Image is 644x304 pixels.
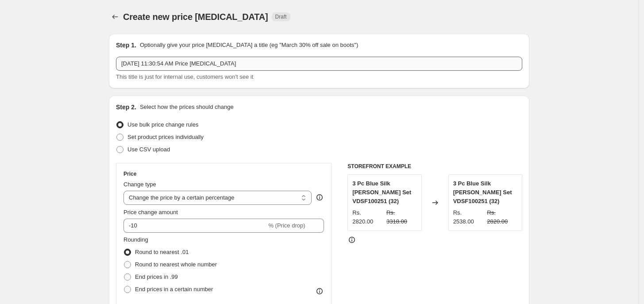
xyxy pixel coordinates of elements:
strike: Rs. 3318.00 [386,208,417,226]
strike: Rs. 2820.00 [487,208,517,226]
span: This title is just for internal use, customers won't see it [116,73,253,80]
span: Draft [275,13,287,20]
span: Change type [123,181,156,188]
p: Select how the prices should change [140,103,234,112]
div: Rs. 2538.00 [453,208,484,226]
span: 3 Pc Blue Silk [PERSON_NAME] Set VDSF100251 (32) [352,180,411,204]
div: Rs. 2820.00 [352,208,383,226]
h2: Step 1. [116,41,136,50]
h6: STOREFRONT EXAMPLE [347,163,522,170]
span: End prices in a certain number [135,286,213,292]
h3: Price [123,170,136,177]
span: End prices in .99 [135,273,178,280]
span: Round to nearest whole number [135,261,217,268]
span: Set product prices individually [127,134,204,140]
input: -15 [123,219,266,233]
span: Price change amount [123,209,178,215]
button: Price change jobs [109,11,121,23]
div: help [315,193,324,202]
h2: Step 2. [116,103,136,112]
input: 30% off holiday sale [116,57,522,71]
span: Round to nearest .01 [135,249,189,255]
span: Create new price [MEDICAL_DATA] [123,12,268,22]
span: Use CSV upload [127,146,170,153]
span: Rounding [123,236,148,243]
span: % (Price drop) [268,222,305,229]
p: Optionally give your price [MEDICAL_DATA] a title (eg "March 30% off sale on boots") [140,41,358,50]
span: 3 Pc Blue Silk [PERSON_NAME] Set VDSF100251 (32) [453,180,512,204]
span: Use bulk price change rules [127,121,198,128]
